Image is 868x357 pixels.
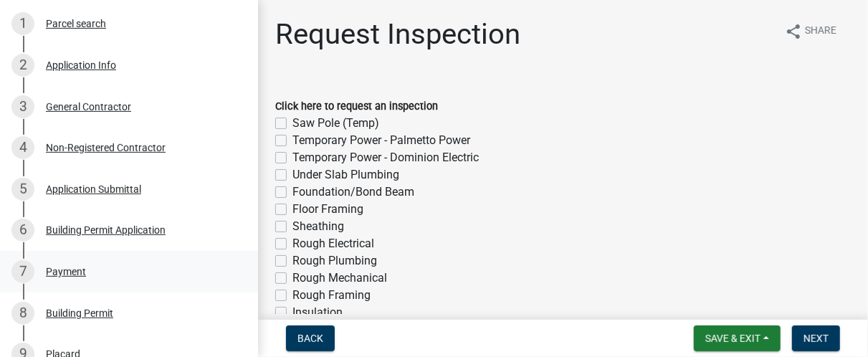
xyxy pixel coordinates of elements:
label: Foundation/Bond Beam [292,184,414,201]
div: 1 [11,12,34,35]
div: Application Info [46,60,116,70]
label: Temporary Power - Dominion Electric [292,149,479,166]
label: Under Slab Plumbing [292,166,399,184]
div: 4 [11,136,34,159]
label: Rough Mechanical [292,270,387,287]
label: Click here to request an inspection [275,102,438,112]
div: Payment [46,267,86,277]
span: Back [297,333,323,344]
div: General Contractor [46,102,131,112]
div: 8 [11,302,34,325]
label: Rough Electrical [292,235,374,252]
div: 7 [11,260,34,283]
label: Floor Framing [292,201,363,218]
label: Rough Framing [292,287,371,304]
div: Application Submittal [46,184,141,194]
label: Sheathing [292,218,344,235]
label: Rough Plumbing [292,252,377,270]
button: shareShare [773,17,848,45]
div: 5 [11,178,34,201]
label: Insulation [292,304,343,321]
label: Saw Pole (Temp) [292,115,379,132]
div: Parcel search [46,19,106,29]
label: Temporary Power - Palmetto Power [292,132,470,149]
span: Save & Exit [705,333,760,344]
div: 6 [11,219,34,242]
div: Non-Registered Contractor [46,143,166,153]
span: Share [805,23,836,40]
button: Save & Exit [694,325,781,351]
button: Next [792,325,840,351]
button: Back [286,325,335,351]
span: Next [803,333,829,344]
h1: Request Inspection [275,17,520,52]
div: Building Permit [46,308,113,318]
div: 2 [11,54,34,77]
div: 3 [11,95,34,118]
div: Building Permit Application [46,225,166,235]
i: share [785,23,802,40]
